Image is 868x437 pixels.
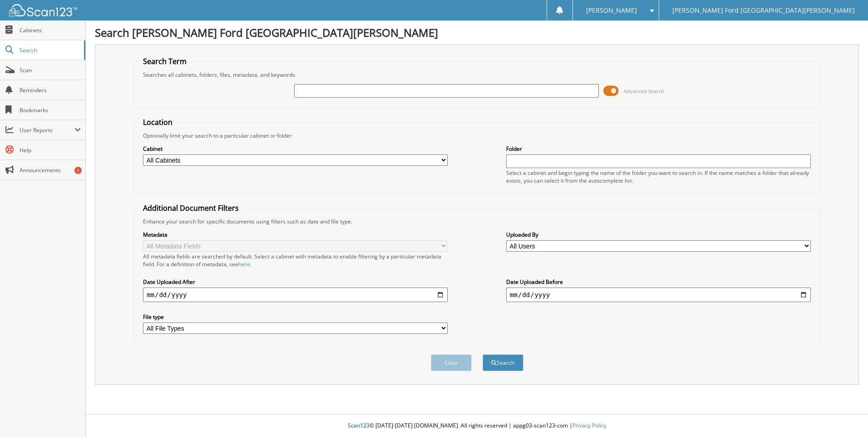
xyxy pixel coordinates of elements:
[348,422,370,429] span: Scan123
[138,132,815,139] div: Optionally limit your search to a particular cabinet or folder
[143,278,448,286] label: Date Uploaded After
[143,231,448,238] label: Metadata
[20,106,81,114] span: Bookmarks
[431,354,472,371] button: Clear
[143,313,448,321] label: File type
[572,422,607,429] a: Privacy Policy
[20,146,81,154] span: Help
[20,166,81,174] span: Announcements
[74,167,82,174] div: 1
[143,288,448,302] input: start
[20,126,74,134] span: User Reports
[138,56,191,66] legend: Search Term
[143,145,448,153] label: Cabinet
[20,86,81,94] span: Reminders
[143,253,448,268] div: All metadata fields are searched by default. Select a cabinet with metadata to enable filtering b...
[506,288,811,302] input: end
[20,66,81,74] span: Scan
[483,354,523,371] button: Search
[506,145,811,153] label: Folder
[9,4,77,16] img: scan123-logo-white.svg
[138,203,243,213] legend: Additional Document Filters
[624,88,664,94] span: Advanced Search
[506,169,811,184] div: Select a cabinet and begin typing the name of the folder you want to search in. If the name match...
[506,278,811,286] label: Date Uploaded Before
[20,46,79,54] span: Search
[138,117,177,127] legend: Location
[95,25,859,40] h1: Search [PERSON_NAME] Ford [GEOGRAPHIC_DATA][PERSON_NAME]
[138,218,815,225] div: Enhance your search for specific documents using filters such as date and file type.
[138,71,815,79] div: Searches all cabinets, folders, files, metadata, and keywords
[586,8,637,13] span: [PERSON_NAME]
[86,415,868,437] div: © [DATE]-[DATE] [DOMAIN_NAME]. All rights reserved | appg03-scan123-com |
[672,8,855,13] span: [PERSON_NAME] Ford [GEOGRAPHIC_DATA][PERSON_NAME]
[506,231,811,238] label: Uploaded By
[20,26,81,34] span: Cabinets
[238,260,250,268] a: here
